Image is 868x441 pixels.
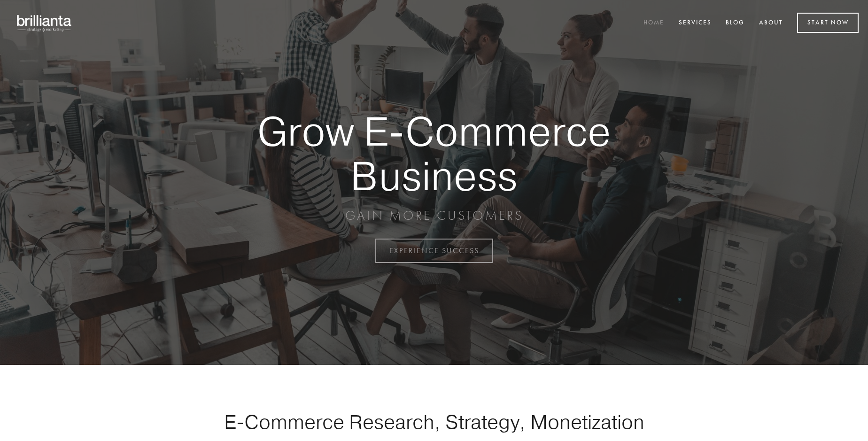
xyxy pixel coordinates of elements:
a: Home [637,15,670,31]
a: EXPERIENCE SUCCESS [375,239,493,263]
a: About [753,15,789,31]
a: Services [673,15,718,31]
p: GAIN MORE CUSTOMERS [225,207,643,224]
h1: E-Commerce Research, Strategy, Monetization [194,410,674,433]
img: brillianta - research, strategy, marketing [9,9,80,37]
a: Blog [720,15,751,31]
strong: Grow E-Commerce Business [225,109,643,198]
a: Start Now [797,13,859,33]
